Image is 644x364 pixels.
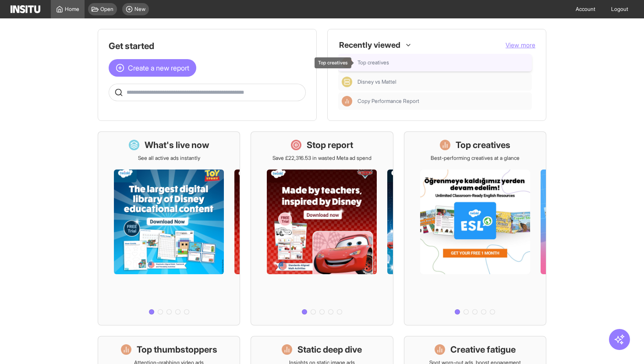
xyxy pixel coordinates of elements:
[272,155,372,162] p: Save £22,316.53 in wasted Meta ad spend
[357,59,528,66] span: Top creatives
[404,131,546,325] a: Top creativesBest-performing creatives at a glance
[297,343,362,356] h1: Static deep dive
[456,139,510,151] h1: Top creatives
[128,63,189,73] span: Create a new report
[98,131,240,325] a: What's live nowSee all active ads instantly
[506,41,535,49] button: View more
[137,343,217,356] h1: Top thumbstoppers
[342,77,352,87] div: Comparison
[357,78,396,85] span: Disney vs Mattel
[342,96,352,106] div: Insights
[357,98,419,105] span: Copy Performance Report
[134,6,145,13] span: New
[100,6,113,13] span: Open
[138,155,200,162] p: See all active ads instantly
[506,41,535,49] span: View more
[431,155,520,162] p: Best-performing creatives at a glance
[11,5,40,13] img: Logo
[109,40,306,52] h1: Get started
[357,59,389,66] span: Top creatives
[357,78,528,85] span: Disney vs Mattel
[251,131,393,325] a: Stop reportSave £22,316.53 in wasted Meta ad spend
[65,6,79,13] span: Home
[357,98,528,105] span: Copy Performance Report
[307,139,353,151] h1: Stop report
[145,139,209,151] h1: What's live now
[109,59,196,77] button: Create a new report
[315,57,351,68] div: Top creatives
